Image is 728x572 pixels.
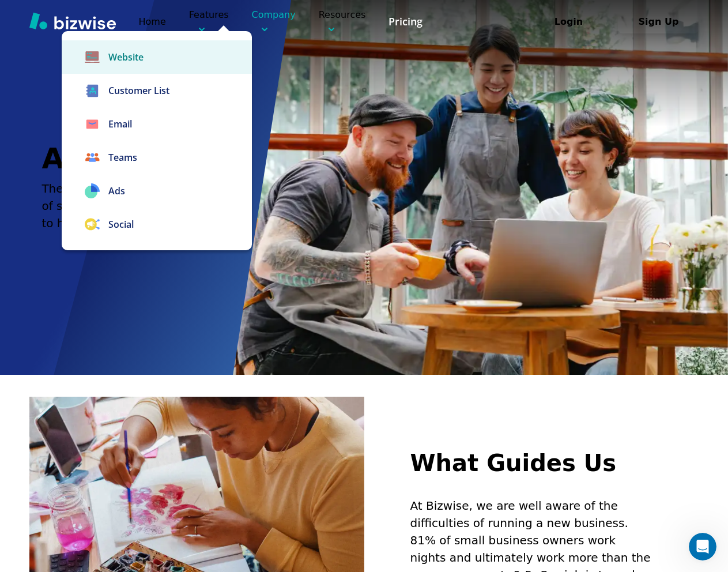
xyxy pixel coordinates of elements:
[62,208,252,241] a: Social
[410,447,653,479] h2: What Guides Us
[618,10,699,33] button: Sign Up
[388,14,423,29] a: Pricing
[139,16,166,27] a: Home
[189,8,229,35] p: Features
[528,10,609,33] button: Login
[252,8,296,35] p: Company
[62,174,252,208] a: Ads
[528,16,618,27] a: Login
[689,533,716,560] iframe: Intercom live chat
[62,141,252,174] a: Teams
[319,8,366,35] p: Resources
[62,107,252,141] a: Email
[29,12,116,29] img: Bizwise Logo
[618,16,699,27] a: Sign Up
[62,74,252,107] a: Customer List
[62,40,252,74] a: Website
